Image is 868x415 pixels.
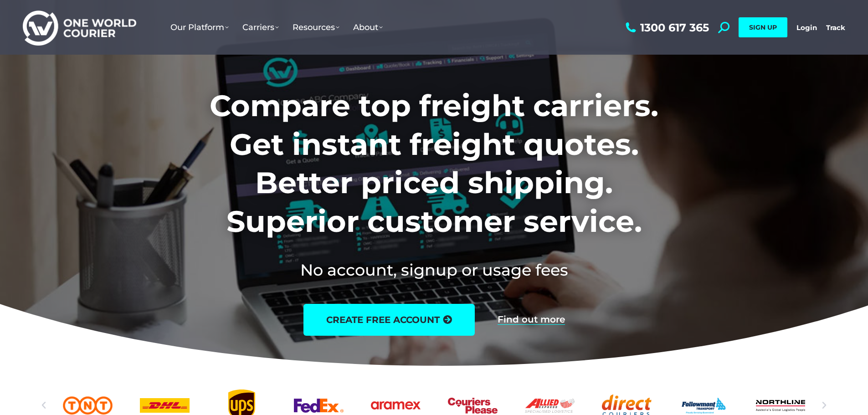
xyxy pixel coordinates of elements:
span: Resources [293,22,339,32]
a: Track [826,23,845,32]
a: Login [796,23,817,32]
span: Our Platform [170,22,229,32]
a: Carriers [236,13,286,41]
a: About [346,13,390,41]
a: SIGN UP [739,17,787,37]
span: Carriers [242,22,279,32]
a: Our Platform [164,13,236,41]
span: SIGN UP [749,23,777,31]
a: create free account [303,304,475,336]
h1: Compare top freight carriers. Get instant freight quotes. Better priced shipping. Superior custom... [149,87,719,241]
a: Resources [286,13,346,41]
a: 1300 617 365 [623,22,709,33]
span: About [353,22,383,32]
img: One World Courier [23,9,136,46]
h2: No account, signup or usage fees [149,259,719,281]
a: Find out more [498,315,565,325]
